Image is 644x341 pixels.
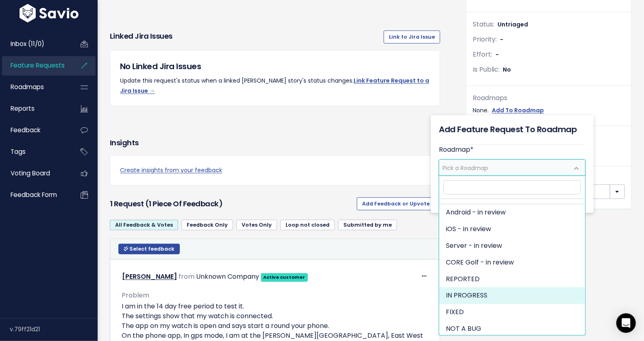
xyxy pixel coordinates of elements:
[439,254,585,271] li: CORE Golf - in review
[110,31,172,44] h3: Linked Jira issues
[110,198,354,210] h3: 1 Request (1 piece of Feedback)
[338,220,397,230] a: Submitted by me
[120,165,430,175] a: Create insights from your feedback
[357,197,440,210] button: Add Feedback or Upvote
[11,169,50,177] span: Voting Board
[181,220,233,230] a: Feedback Only
[129,245,175,252] span: Select feedback
[280,220,335,230] a: Loop not closed
[10,319,98,340] div: v.79ff21d21
[11,83,44,91] span: Roadmaps
[439,304,585,321] li: FIXED
[498,20,528,28] span: Untriaged
[439,145,474,155] label: Roadmap
[11,126,40,134] span: Feedback
[384,31,440,44] a: Link to Jira Issue
[473,92,625,104] div: Roadmaps
[503,66,511,74] span: No
[264,274,306,280] strong: Active customer
[120,76,430,96] p: Update this request's status when a linked [PERSON_NAME] story's status changes.
[439,287,585,304] li: IN PROGRESS
[11,104,35,113] span: Reports
[120,60,430,72] h5: No Linked Jira Issues
[473,105,625,116] div: None.
[2,99,68,118] a: Reports
[11,61,65,70] span: Feature Requests
[11,147,26,156] span: Tags
[2,56,68,75] a: Feature Requests
[439,204,585,221] li: Android - in review
[473,65,500,74] span: Is Public:
[122,272,177,281] a: [PERSON_NAME]
[2,164,68,183] a: Voting Board
[616,313,636,333] div: Open Intercom Messenger
[496,50,499,59] span: -
[439,271,585,288] li: REPORTED
[17,4,81,22] img: logo-white.9d6f32f41409.svg
[500,35,503,44] span: -
[439,123,577,136] h5: Add Feature Request To Roadmap
[110,220,178,230] a: All Feedback & Votes
[110,137,139,149] h3: Insights
[118,244,180,254] button: Select feedback
[236,220,277,230] a: Votes Only
[492,105,544,116] a: Add To Roadmap
[11,39,44,48] span: Inbox (11/0)
[443,164,488,172] span: Pick a Roadmap
[2,35,68,53] a: Inbox (11/0)
[196,271,259,283] div: Unknown Company
[473,35,497,44] span: Priority:
[11,190,57,199] span: Feedback form
[2,186,68,204] a: Feedback form
[439,238,585,254] li: Server - in review
[122,291,149,300] span: Problem
[179,272,194,281] span: from
[473,50,492,59] span: Effort:
[439,321,585,337] li: NOT A BUG
[2,78,68,96] a: Roadmaps
[439,221,585,238] li: iOS - in review
[439,190,585,337] li: BUGS
[2,121,68,140] a: Feedback
[2,142,68,161] a: Tags
[473,20,494,29] span: Status:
